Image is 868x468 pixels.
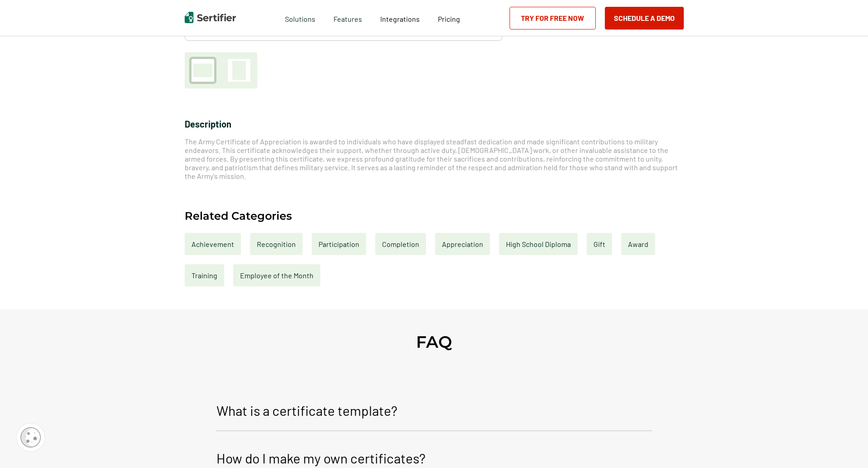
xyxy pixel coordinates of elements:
span: The Army Certificate of Appreciation is awarded to individuals who have displayed steadfast dedic... [185,137,678,180]
span: Solutions [285,12,315,24]
h2: FAQ [416,332,452,352]
span: Integrations [380,15,420,23]
a: Participation [312,233,366,255]
span: Description [185,118,231,129]
img: Cookie Popup Icon [20,427,41,448]
button: Schedule a Demo [605,7,684,30]
a: Try for Free Now [510,7,596,30]
p: What is a certificate template? [216,399,397,421]
a: Training [185,264,224,286]
a: Integrations [380,12,420,24]
a: Appreciation [435,233,490,255]
a: Gift [587,233,612,255]
iframe: Chat Widget [823,424,868,468]
a: Pricing [438,12,460,24]
a: Recognition [250,233,303,255]
h2: Related Categories [185,210,292,222]
span: Features [333,12,362,24]
a: Award [621,233,655,255]
span: Pricing [438,15,460,23]
a: High School Diploma [499,233,578,255]
a: Employee of the Month [233,264,320,286]
button: What is a certificate template? [216,393,652,431]
a: Achievement [185,233,241,255]
img: Sertifier | Digital Credentialing Platform [185,12,236,23]
a: Completion [375,233,426,255]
